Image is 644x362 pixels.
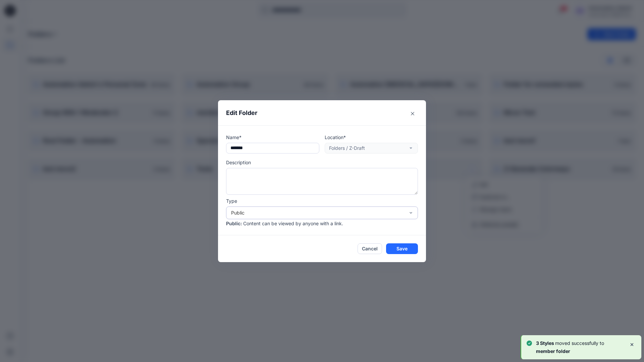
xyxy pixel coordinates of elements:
p: Content can be viewed by anyone with a link. [243,220,343,227]
p: Location* [325,134,418,141]
div: Notifications-bottom-right [518,333,644,362]
header: Edit Folder [218,100,426,125]
div: Public [231,209,405,216]
p: Public : [226,220,242,227]
b: 3 Styles [536,340,555,346]
button: Close [407,108,418,119]
p: moved successfully to [536,339,624,355]
p: Description [226,159,418,166]
button: Cancel [358,243,382,254]
p: Type [226,197,418,204]
b: member folder [536,348,570,354]
button: Save [386,243,418,254]
p: Name* [226,134,319,141]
